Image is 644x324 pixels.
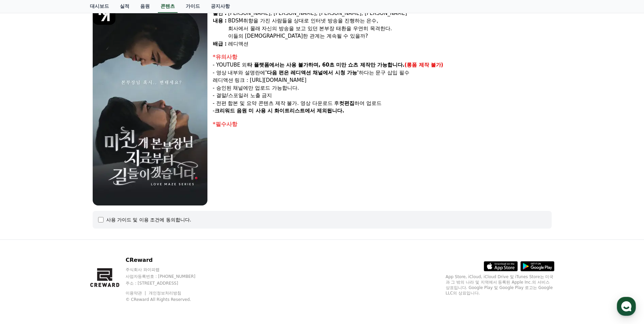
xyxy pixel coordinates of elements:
[247,62,405,68] strong: 타 플랫폼에서는 사용 불가하며, 60초 미만 쇼츠 제작만 가능합니다.
[126,274,208,279] p: 사업자등록번호 : [PHONE_NUMBER]
[228,25,552,33] div: 회사에서 몰래 자신의 방송을 보고 있던 본부장 태환을 우연히 목격한다.
[93,2,207,205] img: video
[21,226,25,231] span: 홈
[213,76,552,84] p: 레디액션 링크 : [URL][DOMAIN_NAME]
[213,40,227,48] div: 배급 :
[213,92,552,100] p: - 결말/스포일러 노출 금지
[228,17,552,25] div: BDSM취향을 가진 사람들을 상대로 인터넷 방송을 진행하는 은수,
[213,120,552,128] div: *필수사항
[126,267,208,272] p: 주식회사 와이피랩
[265,70,358,76] strong: '다음 편은 레디액션 채널에서 시청 가능'
[228,40,552,48] div: 레디액션
[446,274,554,296] p: App Store, iCloud, iCloud Drive 및 iTunes Store는 미국과 그 밖의 나라 및 지역에서 등록된 Apple Inc.의 서비스 상표입니다. Goo...
[215,108,344,114] strong: 크리워드 음원 미 사용 시 화이트리스트에서 제외됩니다.
[106,216,191,223] div: 사용 가이드 및 이용 조건에 동의합니다.
[88,215,130,232] a: 설정
[213,107,552,115] p: -
[126,256,208,264] p: CReward
[2,215,45,232] a: 홈
[213,69,552,77] p: - 영상 내부와 설명란에 하다는 문구 삽입 필수
[126,297,208,302] p: © CReward All Rights Reserved.
[149,291,181,295] a: 개인정보처리방침
[126,291,147,295] a: 이용약관
[339,100,354,106] strong: 컷편집
[105,226,113,231] span: 설정
[213,61,552,69] p: - YOUTUBE 외
[45,215,88,232] a: 대화
[213,84,552,92] p: - 승인된 채널에만 업로드 가능합니다.
[62,226,70,231] span: 대화
[405,62,443,68] strong: (롱폼 제작 불가)
[213,17,227,40] div: 내용 :
[126,281,208,286] p: 주소 : [STREET_ADDRESS]
[213,53,552,61] div: *유의사항
[228,32,552,40] div: 이들의 [DEMOGRAPHIC_DATA]한 관계는 계속될 수 있을까?
[213,100,552,107] p: - 전편 합본 및 요약 콘텐츠 제작 불가. 영상 다운로드 후 하여 업로드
